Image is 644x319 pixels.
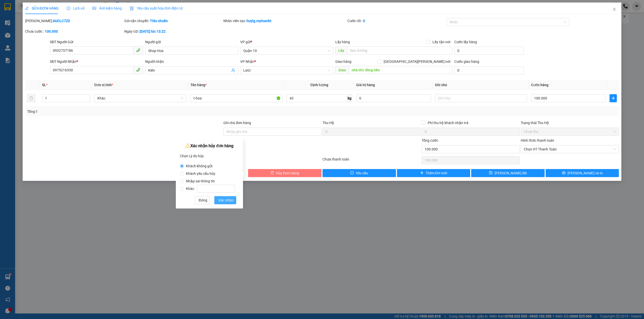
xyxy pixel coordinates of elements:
[322,156,421,165] div: Chưa thanh toán
[27,94,35,102] button: delete
[323,121,334,125] span: Thu Hộ
[130,7,134,11] img: icon
[433,80,529,90] th: Ghi chú
[25,18,123,24] div: [PERSON_NAME]:
[610,96,617,100] span: plus
[240,60,254,64] span: VP Nhận
[521,138,554,142] label: Hình thức thanh toán
[426,170,447,176] span: Thêm ĐH mới
[243,47,330,55] span: Quận 10
[240,39,333,45] div: VP gửi
[248,169,321,177] button: deleteHủy Đơn Hàng
[145,39,238,45] div: Người gửi
[531,83,548,87] span: Cước hàng
[335,60,351,64] span: Giao hàng
[430,39,452,45] span: Lấy tận nơi
[471,169,545,177] button: save[PERSON_NAME] đổi
[247,19,271,23] b: huylg.myloanbt
[199,197,207,203] span: Đóng
[420,171,424,175] span: plus
[25,6,59,10] span: SỬA ĐƠN HÀNG
[136,68,140,72] span: phone
[185,143,190,148] span: warning
[218,197,233,203] span: Xác nhận
[335,66,349,74] span: Giao
[607,3,621,17] button: Close
[93,7,96,10] span: picture
[195,196,210,204] button: Đóng
[184,164,214,168] span: Khách không gửi
[454,47,524,55] input: Cước lấy hàng
[190,94,283,102] input: VD: Bàn, Ghế
[180,152,239,160] div: Chọn Lý do hủy
[53,19,70,23] b: AUCLC7Z3
[25,29,123,34] div: Chưa cước :
[197,185,235,193] input: Khác:
[426,120,470,126] span: Phí thu hộ khách nhận trả
[382,59,452,64] span: [GEOGRAPHIC_DATA][PERSON_NAME] nơi
[50,59,143,64] div: SĐT Người Nhận
[27,109,248,114] div: Tổng: 1
[495,170,527,176] span: [PERSON_NAME] đổi
[422,138,438,142] span: Tổng cước
[145,59,238,64] div: Người nhận
[136,48,140,52] span: phone
[454,40,477,44] label: Cước lấy hàng
[130,6,183,10] span: Yêu cầu xuất hóa đơn điện tử
[335,46,347,55] span: Lấy
[67,6,85,10] span: Lịch sử
[45,29,58,33] b: 100.000
[67,7,70,10] span: clock-circle
[150,19,168,23] b: Tiêu chuẩn
[349,66,452,74] input: Dọc đường
[612,7,616,11] span: close
[184,172,217,176] span: Khách yêu cầu hủy
[524,128,616,135] span: Chưa thu
[97,94,183,102] span: Khác
[184,179,217,183] span: Nhập sai thông tin
[184,187,237,191] span: Khác:
[223,18,346,24] div: Nhân viên tạo:
[347,18,446,24] div: Cước rồi :
[50,39,143,45] div: SĐT Người Gửi
[454,66,524,74] input: Cước giao hàng
[350,171,354,175] span: exclamation-circle
[223,128,321,136] input: Ghi chú đơn hàng
[435,94,527,102] input: Ghi Chú
[347,46,452,55] input: Dọc đường
[190,83,207,87] span: Tên hàng
[546,169,619,177] button: printer[PERSON_NAME] và In
[347,94,352,102] span: kg
[140,29,166,33] b: [DATE] lúc 13:22
[610,94,617,102] button: plus
[124,29,222,34] div: Ngày GD:
[489,171,493,175] span: save
[335,40,350,44] span: Lấy hàng
[42,83,46,87] span: SL
[214,196,236,204] button: Xác nhận
[454,60,479,64] label: Cước giao hàng
[356,83,375,87] span: Giá trị hàng
[223,121,251,125] label: Ghi chú đơn hàng
[94,83,113,87] span: Đơn vị tính
[270,171,274,175] span: delete
[243,67,330,74] span: LaGi
[25,7,29,10] span: edit
[93,6,122,10] span: Ảnh kiện hàng
[568,170,603,176] span: [PERSON_NAME] và In
[521,120,619,126] div: Trạng thái Thu Hộ
[363,19,365,23] b: 0
[231,68,235,72] span: user-add
[124,18,222,24] div: Gói vận chuyển:
[524,145,616,153] span: Chọn HT Thanh Toán
[356,170,368,176] span: Yêu cầu
[323,169,396,177] button: exclamation-circleYêu cầu
[310,83,328,87] span: Định lượng
[397,169,470,177] button: plusThêm ĐH mới
[276,170,299,176] span: Hủy Đơn Hàng
[180,142,239,150] div: Xác nhận hủy đơn hàng
[562,171,566,175] span: printer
